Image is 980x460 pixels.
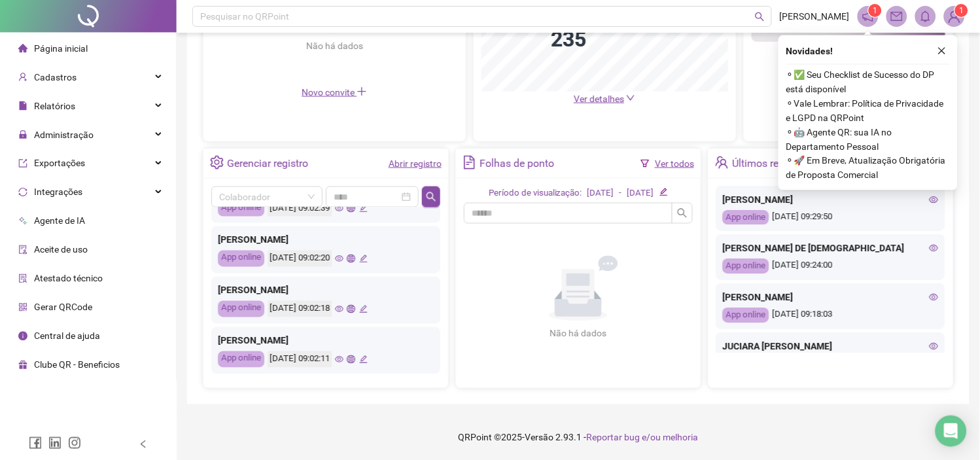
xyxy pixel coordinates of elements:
span: audit [18,245,27,255]
span: ⚬ 🚀 Em Breve, Atualização Obrigatória de Proposta Comercial [786,154,950,183]
span: eye [930,196,939,205]
span: Novidades ! [786,44,833,58]
span: Aceite de uso [34,245,88,255]
div: [PERSON_NAME] [218,233,434,247]
span: Novo convite [302,87,367,97]
span: team [715,156,729,169]
span: Atestado técnico [34,274,103,284]
div: App online [218,200,264,217]
span: file [18,101,27,111]
span: export [18,159,27,168]
span: Ver detalhes [574,94,624,104]
span: user-add [18,73,27,82]
span: bell [920,10,932,22]
span: eye [335,305,343,313]
div: [DATE] 09:02:39 [268,200,332,217]
span: search [755,12,765,22]
span: ⚬ Vale Lembrar: Política de Privacidade e LGPD na QRPoint [786,96,950,125]
div: Não há dados [518,327,639,341]
div: App online [723,259,769,274]
div: [DATE] 09:02:11 [268,351,332,368]
span: setting [210,156,224,169]
span: edit [359,204,368,213]
span: edit [359,305,368,313]
div: [PERSON_NAME] [723,291,939,305]
div: Gerenciar registro [227,152,308,175]
div: [DATE] [587,186,614,200]
span: filter [640,159,650,168]
div: [PERSON_NAME] [723,193,939,207]
div: [DATE] [627,186,654,200]
div: App online [218,251,264,267]
span: edit [359,355,368,364]
span: eye [335,204,343,213]
span: global [347,355,355,364]
span: edit [659,188,668,196]
div: Últimos registros sincronizados [732,152,877,175]
div: App online [723,211,769,226]
a: Abrir registro [389,158,442,169]
span: 1 [959,6,964,15]
span: Gerar QRCode [34,302,92,313]
span: Clube QR - Beneficios [34,360,120,370]
span: search [426,192,436,202]
span: info-circle [18,332,27,341]
span: instagram [68,436,81,450]
div: Open Intercom Messenger [936,416,967,447]
span: eye [335,355,343,364]
span: Cadastros [34,72,77,82]
span: edit [359,255,368,263]
span: qrcode [18,303,27,312]
span: 1 [873,6,877,15]
span: home [18,44,27,53]
sup: Atualize o seu contato no menu Meus Dados [955,4,968,17]
span: sync [18,188,27,197]
span: Versão [525,433,554,443]
div: [PERSON_NAME] [218,334,434,348]
span: Administração [34,130,94,140]
a: Ver todos [655,158,694,169]
div: - [620,186,622,200]
span: lock [18,130,27,139]
span: file-text [463,156,476,169]
div: Não há dados [274,39,394,53]
span: Central de ajuda [34,331,100,342]
div: App online [218,301,264,317]
div: JUCIARA [PERSON_NAME] [723,340,939,354]
span: eye [335,255,343,263]
span: global [347,305,355,313]
span: mail [891,10,903,22]
span: plus [357,86,367,97]
div: [DATE] 09:02:18 [268,301,332,317]
span: solution [18,274,27,283]
div: [PERSON_NAME] DE [DEMOGRAPHIC_DATA] [723,241,939,256]
div: [PERSON_NAME] [218,283,434,298]
div: [DATE] 09:02:20 [268,251,332,267]
img: 83412 [945,7,964,26]
span: Exportações [34,158,85,169]
div: [DATE] 09:29:50 [723,211,939,226]
span: [PERSON_NAME] [780,9,850,24]
span: eye [930,293,939,302]
div: App online [218,351,264,368]
span: facebook [29,436,42,450]
div: [DATE] 09:18:03 [723,308,939,323]
span: notification [862,10,874,22]
span: Agente de IA [34,216,85,226]
div: Período de visualização: [489,186,582,200]
span: linkedin [48,436,61,450]
a: Ver detalhes down [574,94,635,104]
span: global [347,255,355,263]
span: Reportar bug e/ou melhoria [587,433,699,443]
div: [DATE] 09:24:00 [723,259,939,274]
span: search [677,208,688,219]
span: ⚬ ✅ Seu Checklist de Sucesso do DP está disponível [786,67,950,96]
span: global [347,204,355,213]
span: left [139,440,148,449]
span: Página inicial [34,43,88,54]
div: App online [723,308,769,323]
span: Relatórios [34,101,75,111]
span: gift [18,361,27,370]
div: Folhas de ponto [480,152,554,175]
span: down [626,94,635,103]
